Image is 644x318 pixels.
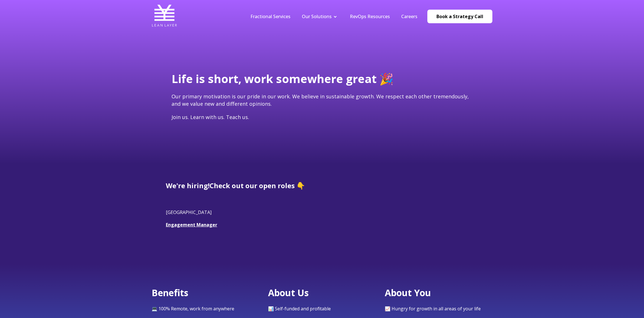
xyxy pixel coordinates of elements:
span: About Us [268,287,309,299]
div: Navigation Menu [245,13,423,20]
a: Our Solutions [302,13,332,20]
span: Life is short, work somewhere great 🎉 [172,71,394,86]
span: 💻 100% Remote, work from anywhere [152,306,234,312]
span: Benefits [152,287,188,299]
img: Lean Layer Logo [152,3,177,28]
span: About You [385,287,431,299]
span: We're hiring! [166,181,210,190]
a: Careers [401,13,417,20]
span: Join us. Learn with us. Teach us. [172,114,249,120]
a: Engagement Manager [166,222,217,228]
a: RevOps Resources [350,13,390,20]
span: Check out our open roles 👇 [210,181,305,190]
span: 📈 Hungry for growth in all areas of your life [385,306,481,312]
span: 📊 Self-funded and profitable [268,306,331,312]
a: Fractional Services [250,13,290,20]
span: Our primary motivation is our pride in our work. We believe in sustainable growth. We respect eac... [172,93,469,107]
a: Book a Strategy Call [427,10,492,23]
span: [GEOGRAPHIC_DATA] [166,209,212,215]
